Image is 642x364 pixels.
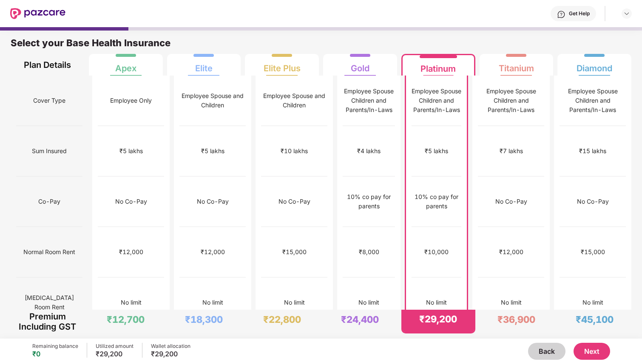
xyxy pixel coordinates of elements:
[343,192,395,211] div: 10% co pay for parents
[557,10,565,19] img: svg+xml;base64,PHN2ZyBpZD0iSGVscC0zMngzMiIgeG1sbnM9Imh0dHA6Ly93d3cudzMub3JnLzIwMDAvc3ZnIiB3aWR0aD...
[412,192,461,211] div: 10% co pay for parents
[195,56,213,73] div: Elite
[420,57,456,74] div: Platinum
[96,343,134,350] div: Utilized amount
[528,343,565,360] button: Back
[110,96,152,105] div: Employee Only
[32,143,67,159] span: Sum Insured
[495,197,527,206] div: No Co-Pay
[577,197,609,206] div: No Co-Pay
[264,56,301,73] div: Elite Plus
[425,146,448,156] div: ₹5 lakhs
[569,10,590,17] div: Get Help
[560,87,626,115] div: Employee Spouse Children and Parents/In-Laws
[10,8,65,19] img: New Pazcare Logo
[16,310,79,333] div: Premium Including GST
[424,247,449,257] div: ₹10,000
[119,247,143,257] div: ₹12,000
[119,146,143,156] div: ₹5 lakhs
[115,56,136,73] div: Apex
[419,313,457,325] div: ₹29,200
[38,193,60,210] span: Co-Pay
[278,197,310,206] div: No Co-Pay
[341,314,379,325] div: ₹24,400
[499,247,523,257] div: ₹12,000
[426,298,447,307] div: No limit
[358,298,379,307] div: No limit
[201,247,225,257] div: ₹12,000
[115,197,147,206] div: No Co-Pay
[500,146,523,156] div: ₹7 lakhs
[202,298,223,307] div: No limit
[197,197,229,206] div: No Co-Pay
[359,247,379,257] div: ₹8,000
[11,37,631,54] div: Select your Base Health Insurance
[201,146,224,156] div: ₹5 lakhs
[185,314,223,325] div: ₹18,300
[282,247,307,257] div: ₹15,000
[478,87,544,115] div: Employee Spouse Children and Parents/In-Laws
[582,298,603,307] div: No limit
[151,350,190,358] div: ₹29,200
[121,298,142,307] div: No limit
[577,56,612,73] div: Diamond
[501,298,522,307] div: No limit
[261,91,327,110] div: Employee Spouse and Children
[23,244,75,260] span: Normal Room Rent
[32,343,78,350] div: Remaining balance
[179,91,246,110] div: Employee Spouse and Children
[412,87,461,115] div: Employee Spouse Children and Parents/In-Laws
[96,350,134,358] div: ₹29,200
[576,314,614,325] div: ₹45,100
[581,247,605,257] div: ₹15,000
[16,290,82,315] span: [MEDICAL_DATA] Room Rent
[107,314,145,325] div: ₹12,700
[281,146,308,156] div: ₹10 lakhs
[623,10,630,17] img: svg+xml;base64,PHN2ZyBpZD0iRHJvcGRvd24tMzJ4MzIiIHhtbG5zPSJodHRwOi8vd3d3LnczLm9yZy8yMDAwL3N2ZyIgd2...
[499,56,534,73] div: Titanium
[151,343,190,350] div: Wallet allocation
[33,92,65,109] span: Cover Type
[32,350,78,358] div: ₹0
[497,314,535,325] div: ₹36,900
[343,87,395,115] div: Employee Spouse Children and Parents/In-Laws
[284,298,305,307] div: No limit
[263,314,301,325] div: ₹22,800
[351,56,369,73] div: Gold
[16,54,79,76] div: Plan Details
[357,146,381,156] div: ₹4 lakhs
[579,146,606,156] div: ₹15 lakhs
[574,343,610,360] button: Next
